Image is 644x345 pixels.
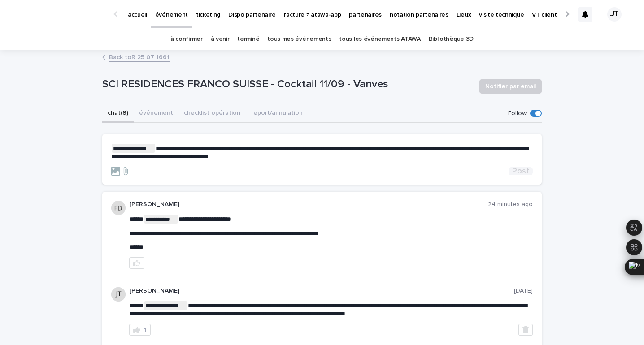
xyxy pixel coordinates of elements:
button: événement [134,104,178,123]
button: Notifier par email [479,79,542,94]
p: [PERSON_NAME] [129,287,514,295]
span: Post [512,167,529,175]
a: Bibliothèque 3D [429,29,474,50]
button: like this post [129,257,144,269]
p: SCI RESIDENCES FRANCO SUISSE - Cocktail 11/09 - Vanves [102,78,472,91]
p: Follow [508,110,527,117]
a: tous les événements ATAWA [339,29,420,50]
button: report/annulation [246,104,308,123]
p: [DATE] [514,287,533,295]
button: chat (8) [102,104,134,123]
a: terminé [237,29,259,50]
p: [PERSON_NAME] [129,201,488,208]
a: Back toR 25 07 1661 [109,52,170,62]
a: à venir [211,29,230,50]
a: tous mes événements [267,29,331,50]
button: checklist opération [178,104,246,123]
div: JT [607,7,622,22]
img: Ls34BcGeRexTGTNfXpUC [18,5,105,23]
button: 1 [129,324,151,336]
span: Notifier par email [485,82,536,91]
a: à confirmer [170,29,203,50]
div: 1 [144,327,147,333]
p: 24 minutes ago [488,201,533,208]
button: Post [509,167,533,175]
button: Delete post [518,324,533,336]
